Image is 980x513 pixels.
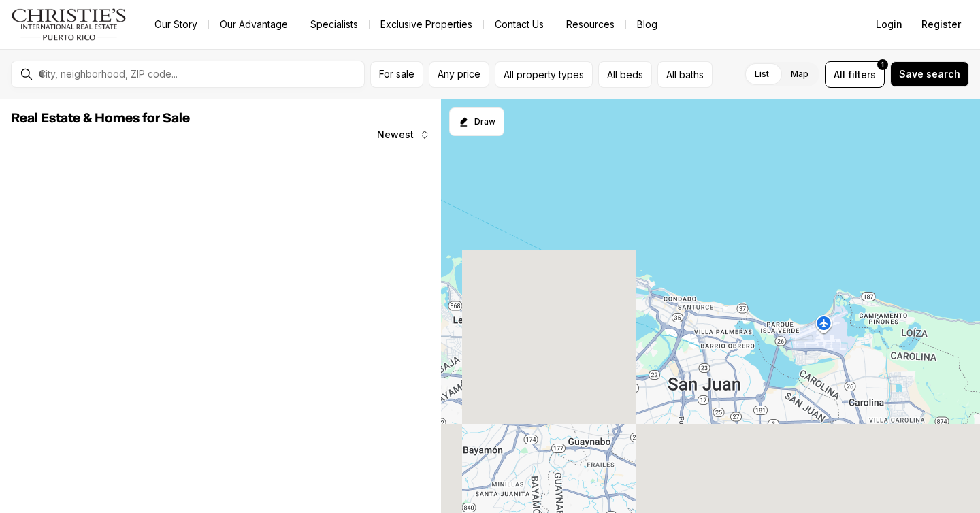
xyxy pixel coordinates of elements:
button: All beds [598,61,652,88]
span: Any price [438,69,480,80]
a: Our Story [144,15,208,34]
label: List [744,62,780,86]
a: Resources [555,15,625,34]
a: Blog [626,15,668,34]
span: 1 [881,59,884,70]
button: Newest [369,121,438,148]
a: Specialists [299,15,369,34]
span: Real Estate & Homes for Sale [11,112,190,125]
span: filters [848,67,876,82]
span: For sale [379,69,414,80]
button: Save search [890,61,969,87]
button: Contact Us [484,15,555,34]
span: Newest [377,129,414,140]
span: All [834,67,845,82]
button: Login [868,11,911,38]
span: Save search [899,69,960,80]
a: Our Advantage [209,15,299,34]
img: logo [11,8,127,41]
label: Map [780,62,819,86]
span: Login [876,19,902,30]
span: Register [921,19,961,30]
a: Exclusive Properties [370,15,483,34]
button: Allfilters1 [825,61,885,88]
button: For sale [370,61,423,88]
button: Any price [429,61,489,88]
button: Register [913,11,969,38]
button: All property types [495,61,593,88]
button: All baths [657,61,713,88]
button: Start drawing [449,107,504,136]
